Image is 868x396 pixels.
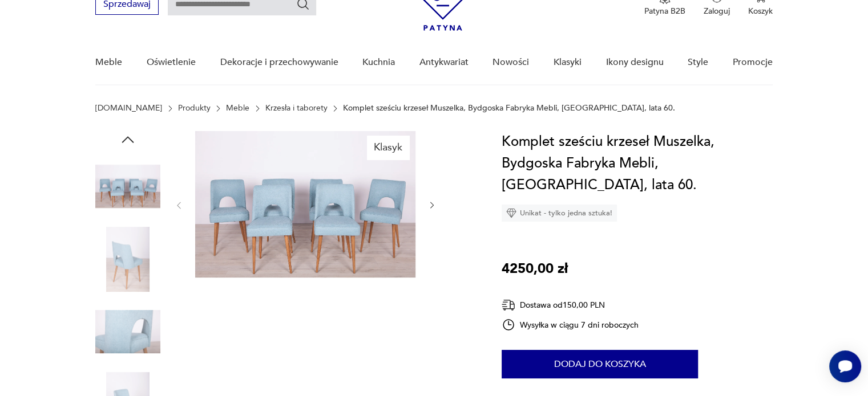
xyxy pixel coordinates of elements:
[95,154,160,219] img: Zdjęcie produktu Komplet sześciu krzeseł Muszelka, Bydgoska Fabryka Mebli, Polska, lata 60.
[367,136,409,160] div: Klasyk
[95,299,160,364] img: Zdjęcie produktu Komplet sześciu krzeseł Muszelka, Bydgoska Fabryka Mebli, Polska, lata 60.
[502,205,617,222] div: Unikat - tylko jedna sztuka!
[362,40,395,84] a: Kuchnia
[95,104,162,113] a: [DOMAIN_NAME]
[343,104,675,113] p: Komplet sześciu krzeseł Muszelka, Bydgoska Fabryka Mebli, [GEOGRAPHIC_DATA], lata 60.
[492,40,529,84] a: Nowości
[95,1,159,9] a: Sprzedawaj
[147,40,196,84] a: Oświetlenie
[226,104,249,113] a: Meble
[178,104,211,113] a: Produkty
[748,6,773,17] p: Koszyk
[829,350,861,382] iframe: Smartsupp widget button
[419,40,469,84] a: Antykwariat
[502,298,515,312] img: Ikona dostawy
[506,208,516,218] img: Ikona diamentu
[733,40,773,84] a: Promocje
[644,6,685,17] p: Patyna B2B
[502,258,568,280] p: 4250,00 zł
[95,227,160,292] img: Zdjęcie produktu Komplet sześciu krzeseł Muszelka, Bydgoska Fabryka Mebli, Polska, lata 60.
[265,104,328,113] a: Krzesła i taborety
[502,350,698,378] button: Dodaj do koszyka
[502,131,773,196] h1: Komplet sześciu krzeseł Muszelka, Bydgoska Fabryka Mebli, [GEOGRAPHIC_DATA], lata 60.
[554,40,582,84] a: Klasyki
[605,40,663,84] a: Ikony designu
[95,40,122,84] a: Meble
[220,40,338,84] a: Dekoracje i przechowywanie
[502,318,639,332] div: Wysyłka w ciągu 7 dni roboczych
[195,131,415,277] img: Zdjęcie produktu Komplet sześciu krzeseł Muszelka, Bydgoska Fabryka Mebli, Polska, lata 60.
[704,6,730,17] p: Zaloguj
[502,298,639,312] div: Dostawa od 150,00 PLN
[688,40,708,84] a: Style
